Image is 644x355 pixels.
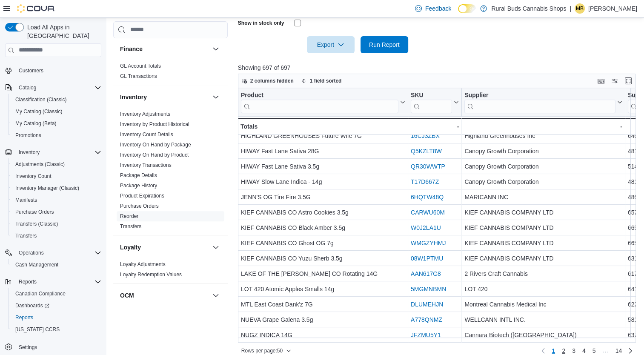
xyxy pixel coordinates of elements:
[241,238,405,248] div: KIEF CANNABIS CO Ghost OG 7g
[211,242,221,252] button: Loyalty
[120,291,134,300] h3: OCM
[120,203,159,209] span: Purchase Orders
[12,118,60,129] a: My Catalog (Beta)
[120,213,138,220] span: Reorder
[12,183,83,193] a: Inventory Manager (Classic)
[15,326,60,333] span: [US_STATE] CCRS
[12,231,101,241] span: Transfers
[12,260,101,270] span: Cash Management
[298,76,345,86] button: 1 field sorted
[9,324,105,335] button: [US_STATE] CCRS
[12,130,101,140] span: Promotions
[15,161,65,168] span: Adjustments (Classic)
[19,67,43,74] span: Customers
[241,284,405,294] div: LOT 420 Atomic Apples Smalls 14g
[120,261,166,267] a: Loyalty Adjustments
[9,182,105,194] button: Inventory Manager (Classic)
[120,111,170,117] a: Inventory Adjustments
[464,253,622,263] div: KIEF CANNABIS COMPANY LTD
[120,45,209,53] button: Finance
[120,162,172,168] a: Inventory Transactions
[464,284,622,294] div: LOT 420
[120,111,170,117] span: Inventory Adjustments
[596,76,606,86] button: Keyboard shortcuts
[241,315,405,325] div: NUEVA Grape Galena 3.5g
[15,302,49,309] span: Dashboards
[12,183,101,193] span: Inventory Manager (Classic)
[9,288,105,300] button: Canadian Compliance
[120,271,182,278] span: Loyalty Redemption Values
[570,3,571,14] p: |
[12,106,66,117] a: My Catalog (Classic)
[582,346,586,355] span: 4
[15,209,54,215] span: Purchase Orders
[12,106,101,117] span: My Catalog (Classic)
[211,44,221,54] button: Finance
[15,290,66,297] span: Canadian Compliance
[211,290,221,301] button: OCM
[361,36,408,53] button: Run Report
[15,66,47,76] a: Customers
[411,91,452,113] div: SKU URL
[12,171,55,181] a: Inventory Count
[588,3,637,14] p: [PERSON_NAME]
[310,77,342,84] span: 1 field sorted
[241,269,405,279] div: LAKE OF THE [PERSON_NAME] CO Rotating 14G
[120,73,157,79] a: GL Transactions
[15,248,101,258] span: Operations
[623,76,633,86] button: Enter fullscreen
[241,91,405,113] button: Product
[241,192,405,202] div: JENN'S OG Tire Fire 3.5G
[241,177,405,187] div: HIWAY Slow Lane Indica - 14g
[464,91,615,113] div: Supplier
[411,209,445,216] a: CARWU60M
[12,324,101,335] span: Washington CCRS
[15,277,40,287] button: Reports
[458,13,458,14] span: Dark Mode
[592,346,596,355] span: 5
[575,3,585,14] div: Michelle Brusse
[241,223,405,233] div: KIEF CANNABIS CO Black Amber 3.5g
[2,146,105,158] button: Inventory
[2,247,105,259] button: Operations
[250,77,294,84] span: 2 columns hidden
[12,94,101,105] span: Classification (Classic)
[241,146,405,156] div: HIWAY Fast Lane Sativa 28G
[12,207,101,217] span: Purchase Orders
[241,207,405,218] div: KIEF CANNABIS CO Astro Cookies 3.5g
[9,117,105,129] button: My Catalog (Beta)
[19,84,36,91] span: Catalog
[9,158,105,170] button: Adjustments (Classic)
[464,238,622,248] div: KIEF CANNABIS COMPANY LTD
[120,63,161,69] a: GL Account Totals
[12,219,61,229] a: Transfers (Classic)
[238,76,297,86] button: 2 columns hidden
[411,316,442,323] a: A778QNMZ
[12,324,63,335] a: [US_STATE] CCRS
[576,3,584,14] span: MB
[2,82,105,94] button: Catalog
[464,299,622,309] div: Montreal Cannabis Medical Inc
[312,36,349,53] span: Export
[15,83,40,93] button: Catalog
[113,61,228,85] div: Finance
[120,162,172,169] span: Inventory Transactions
[15,220,58,227] span: Transfers (Classic)
[411,332,441,338] a: JFZMU5Y1
[369,40,400,49] span: Run Report
[552,346,555,355] span: 1
[15,173,52,180] span: Inventory Count
[562,346,565,355] span: 2
[120,63,161,69] span: GL Account Totals
[15,261,58,268] span: Cash Management
[12,94,70,105] a: Classification (Classic)
[9,94,105,106] button: Classification (Classic)
[15,83,101,93] span: Catalog
[120,223,141,229] a: Transfers
[464,91,615,99] div: Supplier
[241,91,398,113] div: Product
[411,91,459,113] button: SKU
[9,300,105,312] a: Dashboards
[411,132,440,139] a: 16CJ3ZBX
[120,121,189,128] span: Inventory by Product Historical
